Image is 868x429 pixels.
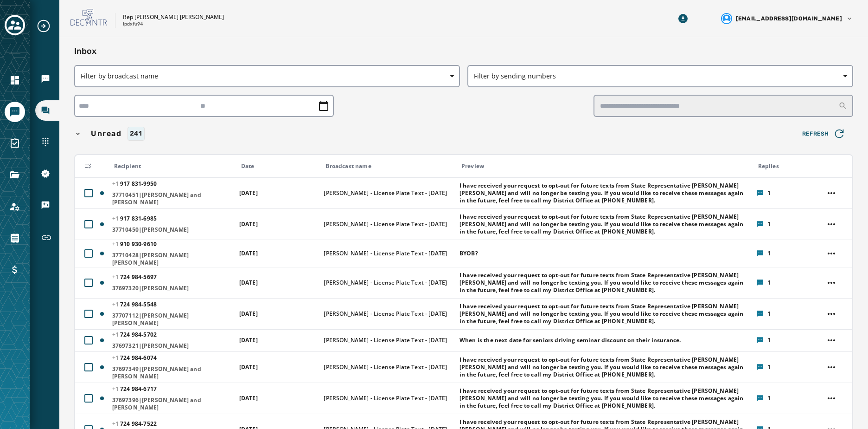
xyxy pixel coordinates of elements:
[460,182,750,204] span: I have received your request to opt-out for future texts from State Representative [PERSON_NAME] ...
[112,354,157,362] span: 724 984 - 6074
[324,221,453,228] span: [PERSON_NAME] - License Plate Text - [DATE]
[324,337,453,344] span: [PERSON_NAME] - License Plate Text - [DATE]
[112,180,157,188] span: 917 831 - 9950
[81,71,453,81] span: Filter by broadcast name
[74,45,853,58] h2: Inbox
[112,354,121,362] span: +1
[467,65,853,87] button: Filter by sending numbers
[241,162,318,170] div: Date
[112,300,121,308] span: +1
[758,162,818,170] div: Replies
[767,279,771,286] span: 1
[112,365,233,380] span: 37697349|[PERSON_NAME] and [PERSON_NAME]
[112,342,233,350] span: 37697321|[PERSON_NAME]
[35,69,59,89] a: Navigate to Broadcasts
[123,21,143,28] p: ipdxfu94
[5,102,25,122] a: Navigate to Messaging
[239,189,258,197] span: [DATE]
[35,132,59,152] a: Navigate to Sending Numbers
[112,385,121,393] span: +1
[112,420,121,428] span: +1
[112,331,121,338] span: +1
[460,272,750,294] span: I have received your request to opt-out for future texts from State Representative [PERSON_NAME] ...
[460,356,750,378] span: I have received your request to opt-out for future texts from State Representative [PERSON_NAME] ...
[767,310,771,318] span: 1
[767,221,771,228] span: 1
[767,364,771,371] span: 1
[460,250,478,257] span: BYOB?
[112,214,157,222] span: 917 831 - 6985
[239,363,258,371] span: [DATE]
[112,331,157,338] span: 724 984 - 5702
[5,133,25,154] a: Navigate to Surveys
[324,310,453,318] span: [PERSON_NAME] - License Plate Text - [DATE]
[5,70,25,91] a: Navigate to Home
[460,387,750,409] span: I have received your request to opt-out for future texts from State Representative [PERSON_NAME] ...
[112,285,233,292] span: 37697320|[PERSON_NAME]
[112,273,121,281] span: +1
[239,336,258,344] span: [DATE]
[112,240,157,248] span: 910 930 - 9610
[112,226,233,234] span: 37710450|[PERSON_NAME]
[239,220,258,228] span: [DATE]
[74,127,791,141] button: Unread241
[802,127,846,140] span: Refresh
[35,100,59,121] a: Navigate to Inbox
[767,337,771,344] span: 1
[112,385,157,393] span: 724 984 - 6717
[112,312,233,327] span: 37707112|[PERSON_NAME] [PERSON_NAME]
[5,165,25,185] a: Navigate to Files
[460,337,681,344] span: When is the next date for seniors driving seminar discount on their insurance.
[324,250,453,257] span: [PERSON_NAME] - License Plate Text - [DATE]
[239,310,258,318] span: [DATE]
[325,162,453,170] div: Broadcast name
[5,196,25,217] a: Navigate to Account
[114,162,233,170] div: Recipient
[74,65,460,87] button: Filter by broadcast name
[128,127,145,141] div: 241
[112,214,121,222] span: +1
[324,395,453,402] span: [PERSON_NAME] - License Plate Text - [DATE]
[717,9,857,28] button: User settings
[767,189,771,197] span: 1
[112,240,121,248] span: +1
[767,250,771,257] span: 1
[736,15,842,22] span: [EMAIL_ADDRESS][DOMAIN_NAME]
[675,10,691,27] button: Download Menu
[112,396,233,411] span: 37697396|[PERSON_NAME] and [PERSON_NAME]
[35,195,59,215] a: Navigate to Keywords & Responders
[474,71,847,81] span: Filter by sending numbers
[5,260,25,280] a: Navigate to Billing
[112,191,233,206] span: 37710451|[PERSON_NAME] and [PERSON_NAME]
[460,213,750,235] span: I have received your request to opt-out for future texts from State Representative [PERSON_NAME] ...
[123,13,224,21] p: Rep [PERSON_NAME] [PERSON_NAME]
[112,252,233,266] span: 37710428|[PERSON_NAME] [PERSON_NAME]
[5,15,25,35] button: Toggle account select drawer
[89,128,124,139] span: Unread
[112,180,121,188] span: +1
[239,394,258,402] span: [DATE]
[460,303,750,325] span: I have received your request to opt-out for future texts from State Representative [PERSON_NAME] ...
[36,19,58,33] button: Expand sub nav menu
[5,228,25,248] a: Navigate to Orders
[324,279,453,286] span: [PERSON_NAME] - License Plate Text - [DATE]
[324,364,453,371] span: [PERSON_NAME] - License Plate Text - [DATE]
[239,279,258,286] span: [DATE]
[112,420,157,428] span: 724 984 - 7522
[461,162,750,170] div: Preview
[112,273,157,281] span: 724 984 - 5697
[35,163,59,184] a: Navigate to 10DLC Registration
[112,300,157,308] span: 724 984 - 5548
[239,249,258,257] span: [DATE]
[767,395,771,402] span: 1
[795,124,853,143] button: Refresh
[35,227,59,249] a: Navigate to Short Links
[324,189,453,197] span: [PERSON_NAME] - License Plate Text - [DATE]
